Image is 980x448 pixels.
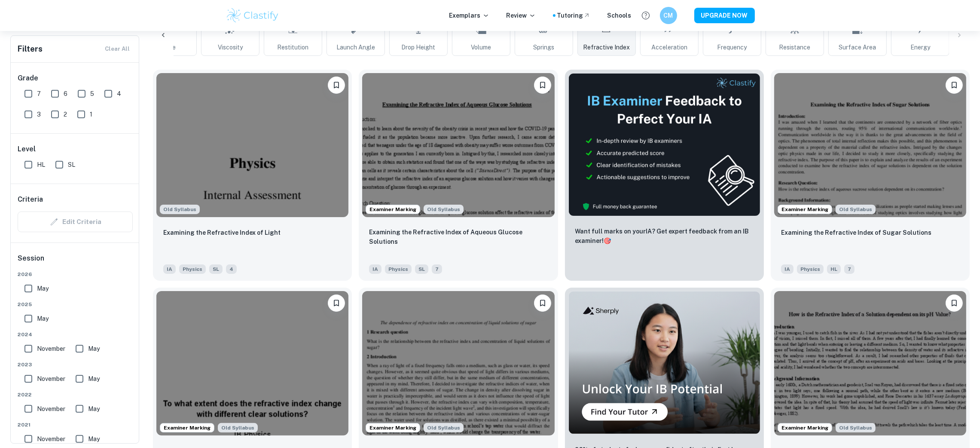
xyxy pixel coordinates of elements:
a: Schools [608,11,632,20]
span: SL [209,264,223,274]
img: Physics IA example thumbnail: How does the refractive index change for [156,291,348,435]
span: Examiner Marking [366,424,420,432]
span: 5 [90,89,94,98]
h6: Level [18,144,133,154]
span: 3 [37,110,41,119]
span: 2025 [18,301,133,308]
div: Starting from the May 2025 session, the Physics IA requirements have changed. It's OK to refer to... [160,205,200,214]
span: November [37,434,65,444]
span: Old Syllabus [160,205,200,214]
span: 4 [117,89,121,98]
img: Thumbnail [568,291,760,434]
span: November [37,404,65,414]
span: IA [369,264,382,274]
span: May [37,314,49,323]
span: Acceleration [651,43,687,52]
a: Examiner MarkingStarting from the May 2025 session, the Physics IA requirements have changed. It'... [359,70,558,281]
span: 2024 [18,331,133,338]
span: Viscosity [218,43,243,52]
span: Drop Height [402,43,436,52]
img: Clastify logo [226,7,280,24]
img: Physics IA example thumbnail: The dependence of refractive index on co [362,291,554,435]
span: Examiner Marking [778,206,832,213]
p: Want full marks on your IA ? Get expert feedback from an IB examiner! [575,227,754,245]
span: 7 [37,89,41,98]
div: Starting from the May 2025 session, the Physics IA requirements have changed. It's OK to refer to... [836,205,876,214]
span: Volume [471,43,492,52]
span: 2022 [18,391,133,399]
span: SL [68,160,75,169]
a: Tutoring [557,11,590,20]
span: IA [781,264,794,274]
span: Examiner Marking [366,206,420,213]
span: 2 [64,110,67,119]
span: HL [37,160,45,169]
span: Frequency [717,43,747,52]
img: Physics IA example thumbnail: Examining the Refractive Index of Sugar [774,73,966,217]
span: Energy [910,43,930,52]
span: HL [827,264,841,274]
img: Physics IA example thumbnail: Examining the Refractive Index of Light [156,73,348,217]
p: Examining the Refractive Index of Light [163,228,281,237]
span: May [88,404,100,414]
button: Bookmark [534,295,551,312]
span: 4 [226,264,237,274]
span: Physics [797,264,824,274]
h6: Filters [18,43,43,55]
span: Springs [534,43,555,52]
span: IA [163,264,176,274]
button: Bookmark [328,295,345,312]
span: Old Syllabus [424,205,464,214]
span: November [37,374,65,384]
span: 7 [844,264,855,274]
span: 🎯 [604,237,611,244]
h6: Criteria [18,194,43,205]
p: Examining the Refractive Index of Aqueous Glucose Solutions [369,227,547,246]
div: Starting from the May 2025 session, the Physics IA requirements have changed. It's OK to refer to... [836,423,876,433]
h6: CM [663,11,673,20]
p: Review [507,11,536,20]
a: ThumbnailWant full marks on yourIA? Get expert feedback from an IB examiner! [565,70,764,281]
button: Help and Feedback [638,8,653,23]
span: May [88,374,100,384]
button: UPGRADE NOW [694,8,755,23]
button: Bookmark [946,295,963,312]
p: Exemplars [449,11,489,20]
span: Examiner Marking [778,424,832,432]
span: 6 [64,89,67,98]
span: Resistance [779,43,811,52]
div: Starting from the May 2025 session, the Physics IA requirements have changed. It's OK to refer to... [218,423,258,433]
a: Starting from the May 2025 session, the Physics IA requirements have changed. It's OK to refer to... [153,70,352,281]
div: Criteria filters are unavailable when searching by topic [18,212,133,232]
span: Old Syllabus [836,205,876,214]
span: Surface Area [839,43,876,52]
div: Starting from the May 2025 session, the Physics IA requirements have changed. It's OK to refer to... [424,205,464,214]
span: Old Syllabus [836,423,876,433]
span: May [88,344,100,353]
div: Starting from the May 2025 session, the Physics IA requirements have changed. It's OK to refer to... [424,423,464,433]
button: Bookmark [328,77,345,94]
span: 1 [90,110,92,119]
span: 2023 [18,361,133,368]
img: Thumbnail [568,73,760,216]
img: Physics IA example thumbnail: How is the Refractive Index of a Solutio [774,291,966,435]
span: Old Syllabus [424,423,464,433]
span: May [37,284,49,293]
span: Physics [385,264,412,274]
h6: Session [18,253,133,270]
span: 2021 [18,421,133,429]
span: 7 [432,264,442,274]
span: Refractive Index [583,43,630,52]
h6: Grade [18,73,133,83]
span: November [37,344,65,353]
span: Physics [179,264,206,274]
span: May [88,434,100,444]
span: 2026 [18,270,133,278]
button: Bookmark [534,77,551,94]
span: SL [415,264,428,274]
a: Examiner MarkingStarting from the May 2025 session, the Physics IA requirements have changed. It'... [771,70,970,281]
span: Old Syllabus [218,423,258,433]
